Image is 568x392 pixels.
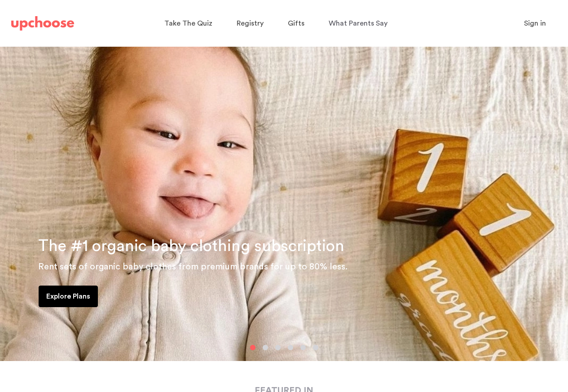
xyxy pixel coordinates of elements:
[38,238,344,254] span: The #1 organic baby clothing subscription
[288,15,307,32] a: Gifts
[164,20,212,27] span: Take The Quiz
[46,291,90,302] p: Explore Plans
[329,15,390,32] a: What Parents Say
[329,20,387,27] span: What Parents Say
[513,14,557,32] button: Sign in
[38,260,557,274] p: Rent sets of organic baby clothes from premium brands for up to 80% less.
[11,16,74,31] img: UpChoose
[164,15,215,32] a: Take The Quiz
[524,20,546,27] span: Sign in
[288,20,304,27] span: Gifts
[237,20,264,27] span: Registry
[237,15,266,32] a: Registry
[39,286,98,307] a: Explore Plans
[11,14,74,33] a: UpChoose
